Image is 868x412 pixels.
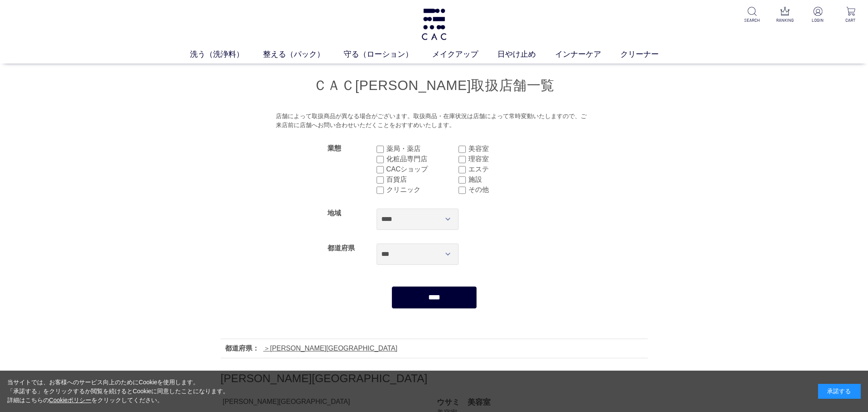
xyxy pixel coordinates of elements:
[263,49,344,60] a: 整える（パック）
[497,49,555,60] a: 日やけ止め
[468,144,541,154] label: 美容室
[327,209,341,217] label: 地域
[555,49,620,60] a: インナーケア
[807,17,828,23] p: LOGIN
[774,7,795,23] a: RANKING
[432,49,497,60] a: メイクアップ
[221,76,648,95] h1: ＣＡＣ[PERSON_NAME]取扱店舗一覧
[225,343,259,354] div: 都道府県：
[742,7,763,23] a: SEARCH
[263,345,397,352] a: [PERSON_NAME][GEOGRAPHIC_DATA]
[386,185,459,195] label: クリニック
[840,17,861,23] p: CART
[742,17,763,23] p: SEARCH
[276,112,592,130] div: 店舗によって取扱商品が異なる場合がございます。取扱商品・在庫状況は店舗によって常時変動いたしますので、ご来店前に店舗へお問い合わせいただくことをおすすめいたします。
[386,174,459,185] label: 百貨店
[327,145,341,152] label: 業態
[468,174,541,185] label: 施設
[190,49,263,60] a: 洗う（洗浄料）
[620,49,678,60] a: クリーナー
[344,49,432,60] a: 守る（ローション）
[386,144,459,154] label: 薬局・薬店
[807,7,828,23] a: LOGIN
[818,384,861,399] div: 承諾する
[468,185,541,195] label: その他
[774,17,795,23] p: RANKING
[386,154,459,164] label: 化粧品専門店
[386,164,459,174] label: CACショップ
[840,7,861,23] a: CART
[420,9,448,40] img: logo
[7,378,229,405] div: 当サイトでは、お客様へのサービス向上のためにCookieを使用します。 「承諾する」をクリックするか閲覧を続けるとCookieに同意したことになります。 詳細はこちらの をクリックしてください。
[468,164,541,174] label: エステ
[49,397,92,403] a: Cookieポリシー
[468,154,541,164] label: 理容室
[327,244,355,252] label: 都道府県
